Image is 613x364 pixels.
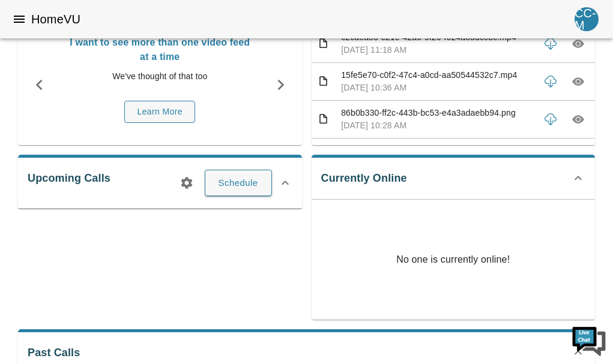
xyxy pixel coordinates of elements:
[67,70,253,83] p: We've thought of that too
[341,82,534,94] p: [DATE] 10:36 AM
[197,6,226,35] div: Minimize live chat window
[62,63,202,79] div: Chat with us now
[571,322,607,358] img: Chat Widget
[341,69,534,82] p: 15fe5e70-c0f2-47c4-a0cd-aa50544532c7.mp4
[341,107,534,119] p: 86b0b330-ff2c-443b-bc53-e4a3adaebb94.png
[341,145,534,157] p: 656c57b7-056a-48df-8b85-ff5d896deda3.mp4
[575,7,599,31] div: CC-M
[7,7,31,31] button: menu
[6,239,229,281] textarea: Type your message and hit 'Enter'
[70,107,166,228] span: We're online!
[341,119,534,132] p: [DATE] 10:28 AM
[205,170,272,196] button: Schedule
[20,56,50,86] img: d_736959983_company_1615157101543_736959983
[396,200,510,320] p: No one is currently online!
[124,101,195,123] button: Learn More
[67,35,253,64] p: I want to see more than one video feed at a time
[341,44,534,56] p: [DATE] 11:18 AM
[31,10,80,29] h6: HomeVU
